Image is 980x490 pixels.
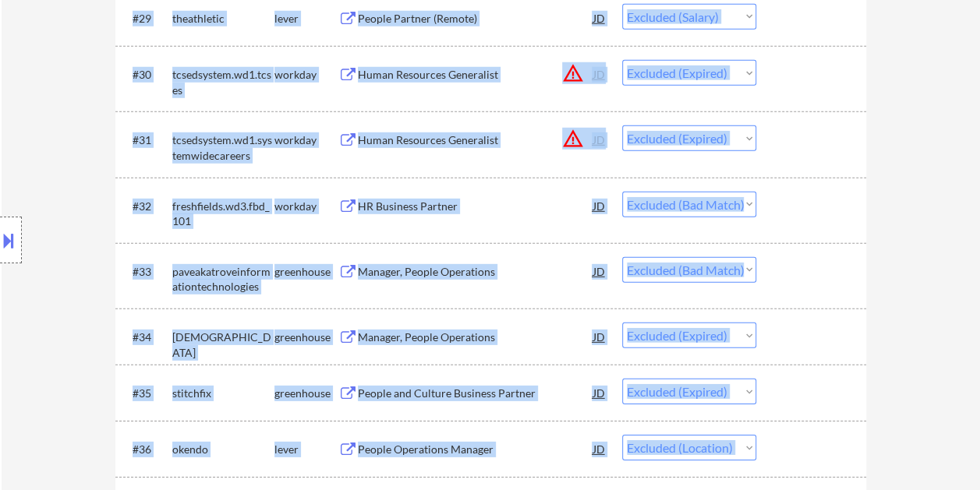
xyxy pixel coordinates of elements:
div: Human Resources Generalist [358,67,593,83]
div: okendo [172,442,274,457]
div: #29 [133,11,160,26]
div: HR Business Partner [358,199,593,214]
div: workday [274,199,338,214]
div: JD [592,257,607,285]
div: Manager, People Operations [358,330,593,345]
div: theathletic [172,11,274,26]
div: People Operations Manager [358,442,593,457]
div: People and Culture Business Partner [358,386,593,401]
button: warning_amber [562,62,584,84]
div: lever [274,11,338,26]
div: greenhouse [274,264,338,280]
div: workday [274,132,338,148]
div: lever [274,442,338,457]
div: greenhouse [274,386,338,401]
div: JD [592,125,607,153]
div: #36 [133,442,160,457]
div: stitchfix [172,386,274,401]
div: workday [274,67,338,83]
div: JD [592,323,607,351]
div: Manager, People Operations [358,264,593,280]
div: JD [592,4,607,32]
div: tcsedsystem.wd1.tcses [172,67,274,97]
div: JD [592,379,607,407]
button: warning_amber [562,128,584,150]
div: JD [592,435,607,463]
div: greenhouse [274,330,338,345]
div: #30 [133,67,160,83]
div: JD [592,60,607,88]
div: JD [592,192,607,220]
div: People Partner (Remote) [358,11,593,26]
div: #35 [133,386,160,401]
div: Human Resources Generalist [358,132,593,148]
